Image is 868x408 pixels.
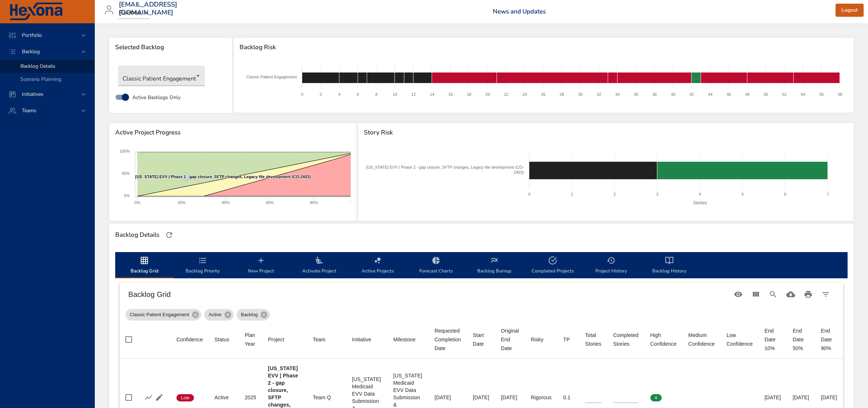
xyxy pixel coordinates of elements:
[699,192,701,196] text: 4
[313,394,340,401] div: Team Q
[541,92,545,97] text: 26
[16,32,48,39] span: Portfolio
[393,335,416,344] div: Sort
[128,289,729,300] h6: Backlog Grid
[176,335,203,344] span: Confidence
[531,335,544,344] div: Sort
[650,331,677,348] div: High Confidence
[164,229,175,240] button: Refresh Page
[393,335,416,344] div: Milestone
[115,252,848,278] div: backlog-tab
[120,256,169,275] span: Backlog Grid
[689,92,694,97] text: 42
[473,331,489,348] div: Sort
[727,331,753,348] div: Sort
[222,200,230,205] text: 40%
[393,335,423,344] span: Milestone
[764,394,781,401] div: [DATE]
[352,335,371,344] div: Sort
[352,335,381,344] span: Initiative
[178,200,186,205] text: 20%
[268,335,284,344] div: Project
[501,394,519,401] div: [DATE]
[782,92,786,97] text: 52
[821,394,837,401] div: [DATE]
[435,394,461,401] div: [DATE]
[708,92,712,97] text: 44
[613,331,638,348] div: Sort
[132,94,180,101] span: Active Backlogs Only
[467,92,471,97] text: 18
[578,92,583,97] text: 30
[650,331,677,348] div: Sort
[268,335,284,344] div: Sort
[727,395,738,401] span: 0
[784,192,786,196] text: 6
[827,192,829,196] text: 7
[16,48,46,55] span: Backlog
[585,331,602,348] div: Sort
[245,394,256,401] div: 2025
[645,256,694,275] span: Backlog History
[493,7,546,16] a: News and Updates
[747,286,764,303] button: View Columns
[656,192,658,196] text: 3
[563,394,573,401] div: 0.1
[295,256,344,275] span: Activate Project
[560,92,564,97] text: 28
[586,256,636,275] span: Project History
[727,331,753,348] div: Low Confidence
[120,283,843,306] div: Table Toolbar
[504,92,508,97] text: 22
[245,331,256,348] div: Plan Year
[742,192,744,196] text: 5
[652,92,657,97] text: 38
[176,335,203,344] div: Sort
[531,335,552,344] span: Risky
[214,335,229,344] div: Status
[448,92,453,97] text: 16
[435,326,461,353] div: Requested Completion Date
[154,392,165,403] button: Edit Project Details
[764,286,782,303] button: Search
[501,326,519,353] span: Original End Date
[310,200,318,205] text: 80%
[563,335,573,344] span: TP
[563,335,570,344] div: TP
[245,331,256,348] div: Sort
[240,44,848,51] span: Backlog Risk
[531,335,544,344] div: Risky
[793,394,809,401] div: [DATE]
[615,92,620,97] text: 34
[650,395,662,401] span: 4
[522,92,527,97] text: 24
[393,92,397,97] text: 10
[375,92,377,97] text: 8
[125,309,201,321] div: Classic Patient Engagement
[614,192,616,196] text: 2
[473,331,489,348] div: Start Date
[435,326,461,353] div: Sort
[799,286,817,303] button: Print
[470,256,519,275] span: Backlog Burnup
[125,311,194,318] span: Classic Patient Engagement
[204,309,233,321] div: Active
[411,92,416,97] text: 12
[597,92,601,97] text: 32
[801,92,805,97] text: 54
[821,326,837,353] div: End Date 90%
[214,394,233,401] div: Active
[176,395,194,401] span: Low
[793,326,809,353] div: End Date 50%
[113,229,161,241] div: Backlog Details
[268,335,301,344] span: Project
[729,286,747,303] button: Standard Views
[571,192,573,196] text: 1
[357,92,359,97] text: 6
[214,335,233,344] span: Status
[20,76,61,83] span: Scenario Planning
[836,4,864,17] button: Logout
